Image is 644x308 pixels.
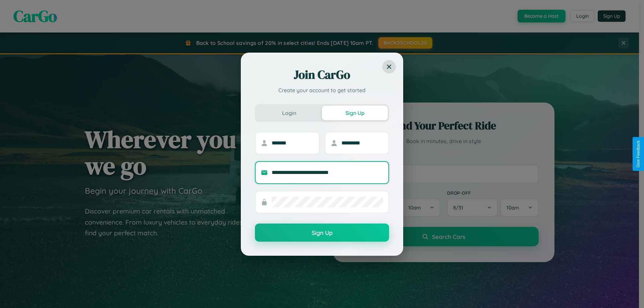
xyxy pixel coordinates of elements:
p: Create your account to get started [255,86,389,94]
button: Sign Up [322,106,388,120]
div: Give Feedback [636,140,641,168]
button: Sign Up [255,224,389,242]
button: Login [256,106,322,120]
h2: Join CarGo [255,67,389,83]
